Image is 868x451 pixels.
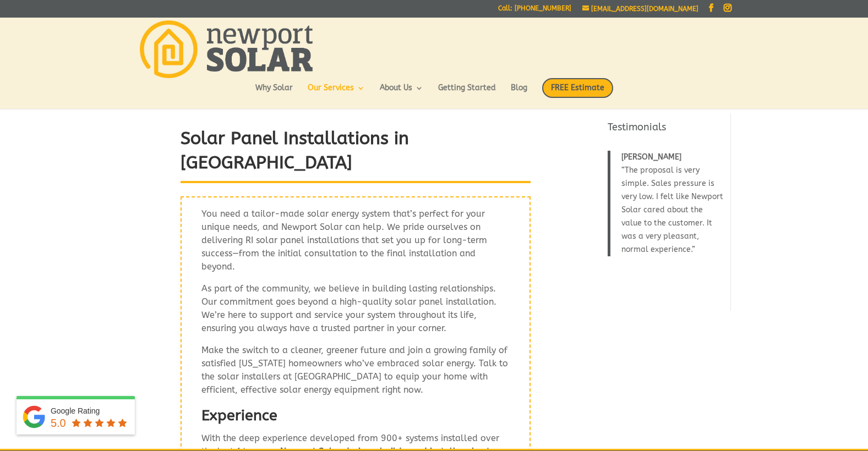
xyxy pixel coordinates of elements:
[255,84,293,103] a: Why Solar
[51,405,129,416] div: Google Rating
[438,84,496,103] a: Getting Started
[608,120,724,140] h4: Testimonials
[181,128,409,173] strong: Solar Panel Installations in [GEOGRAPHIC_DATA]
[542,78,613,109] a: FREE Estimate
[51,417,66,429] span: 5.0
[201,282,510,344] p: As part of the community, we believe in building lasting relationships. Our commitment goes beyon...
[542,78,613,98] span: FREE Estimate
[140,20,313,78] img: Newport Solar | Solar Energy Optimized.
[201,406,277,424] strong: Experience
[608,151,724,256] blockquote: The proposal is very simple. Sales pressure is very low. I felt like Newport Solar cared about th...
[201,344,510,405] p: Make the switch to a cleaner, greener future and join a growing family of satisfied [US_STATE] ho...
[621,152,681,162] span: [PERSON_NAME]
[380,84,423,103] a: About Us
[201,207,510,282] p: You need a tailor-made solar energy system that’s perfect for your unique needs, and Newport Sola...
[582,5,698,13] a: [EMAIL_ADDRESS][DOMAIN_NAME]
[308,84,365,103] a: Our Services
[511,84,527,103] a: Blog
[498,5,571,16] a: Call: [PHONE_NUMBER]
